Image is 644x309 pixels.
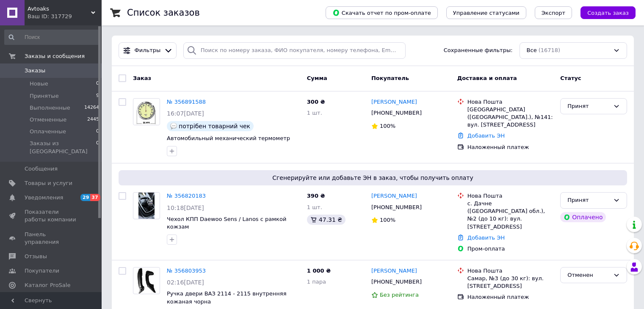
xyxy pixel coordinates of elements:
span: Заказ [133,75,151,81]
div: Пром-оплата [467,245,553,253]
a: Добавить ЭН [467,132,505,139]
span: Товары и услуги [25,179,72,187]
span: Отмененные [30,116,66,124]
span: Покупатели [25,267,59,275]
span: 2445 [87,116,99,124]
button: Управление статусами [446,6,526,19]
div: 47.31 ₴ [307,215,345,225]
span: 1 шт. [307,204,322,210]
span: потрібен товарний чек [179,123,250,130]
a: Добавить ЭН [467,235,505,241]
a: [PERSON_NAME] [371,267,417,275]
span: 300 ₴ [307,99,325,105]
span: Оплаченные [30,128,66,135]
span: 9 [96,92,99,100]
span: Уведомления [25,194,63,201]
div: [GEOGRAPHIC_DATA] ([GEOGRAPHIC_DATA].), №141: вул. [STREET_ADDRESS] [467,106,553,129]
span: Сгенерируйте или добавьте ЭН в заказ, чтобы получить оплату [122,174,624,182]
div: с. Дачне ([GEOGRAPHIC_DATA] обл.), №2 (до 10 кг): вул. [STREET_ADDRESS] [467,200,553,231]
span: Экспорт [542,10,565,16]
span: 390 ₴ [307,193,325,199]
div: Нова Пошта [467,192,553,200]
span: 100% [380,217,395,223]
span: 37 [90,194,100,201]
span: Заказы [25,67,45,74]
span: Скачать отчет по пром-оплате [332,9,431,17]
span: 29 [80,194,90,201]
a: Автомобильный механический термометр [167,135,290,141]
span: Сумма [307,75,327,81]
span: Покупатель [371,75,409,81]
img: Фото товару [136,268,157,294]
span: 0 [96,128,99,135]
div: [PHONE_NUMBER] [370,108,423,119]
span: 10:18[DATE] [167,204,204,211]
div: [PHONE_NUMBER] [370,202,423,213]
input: Поиск по номеру заказа, ФИО покупателя, номеру телефона, Email, номеру накладной [183,42,406,59]
span: Avtoaks [28,5,91,13]
span: Сообщения [25,165,58,173]
span: 1 шт. [307,110,322,116]
a: Ручка двери ВАЗ 2114 - 2115 внутренняя кожаная чорна [167,290,287,305]
a: Фото товару [133,267,160,294]
span: 1 пара [307,279,326,285]
div: Принят [567,196,610,205]
button: Экспорт [535,6,572,19]
span: Все [527,47,537,55]
a: Фото товару [133,192,160,219]
span: Фильтры [135,47,161,55]
span: Панель управления [25,231,78,246]
span: Без рейтинга [380,292,419,298]
span: 0 [96,80,99,88]
div: Нова Пошта [467,98,553,106]
span: Показатели работы компании [25,208,78,223]
input: Поиск [4,30,100,45]
span: 16:07[DATE] [167,110,204,117]
button: Скачать отчет по пром-оплате [326,6,438,19]
span: Статус [560,75,581,81]
a: [PERSON_NAME] [371,192,417,200]
span: 1 000 ₴ [307,268,331,274]
div: Оплачено [560,212,606,222]
div: Самар, №3 (до 30 кг): вул. [STREET_ADDRESS] [467,275,553,290]
span: Заказы из [GEOGRAPHIC_DATA] [30,140,96,155]
span: Отзывы [25,253,47,260]
img: Фото товару [138,193,155,219]
div: Наложенный платеж [467,143,553,151]
span: Управление статусами [453,10,520,16]
a: Создать заказ [572,9,636,16]
h1: Список заказов [127,8,200,18]
div: Принят [567,102,610,111]
a: № 356803953 [167,268,206,274]
span: Выполненные [30,104,70,112]
span: 14264 [84,104,99,112]
span: Новые [30,80,48,88]
img: :speech_balloon: [170,123,177,130]
a: Фото товару [133,98,160,125]
img: Фото товару [135,99,158,125]
span: Заказы и сообщения [25,52,85,60]
span: 02:16[DATE] [167,279,204,286]
div: Отменен [567,271,610,280]
span: Сохраненные фильтры: [444,47,513,55]
div: Ваш ID: 317729 [28,13,102,20]
div: Наложенный платеж [467,293,553,301]
span: 0 [96,140,99,155]
div: Нова Пошта [467,267,553,275]
a: № 356891588 [167,99,206,105]
div: [PHONE_NUMBER] [370,276,423,287]
span: 100% [380,123,395,129]
a: № 356820183 [167,193,206,199]
span: Принятые [30,92,59,100]
span: Доставка и оплата [457,75,517,81]
span: Создать заказ [587,10,629,16]
a: [PERSON_NAME] [371,98,417,106]
span: (16718) [539,47,561,53]
button: Создать заказ [580,6,636,19]
a: Чехол КПП Daewoo Sens / Lanos с рамкой кожзам [167,216,286,230]
span: Каталог ProSale [25,281,70,289]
